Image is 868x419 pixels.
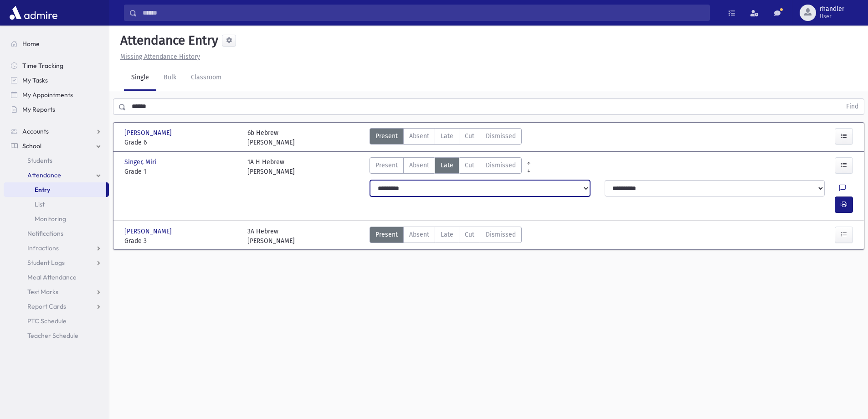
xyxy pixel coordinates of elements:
[465,230,474,239] span: Cut
[486,230,516,239] span: Dismissed
[4,73,109,88] a: My Tasks
[441,230,453,239] span: Late
[35,200,45,208] span: List
[4,124,109,139] a: Accounts
[370,157,522,176] div: AttTypes
[4,58,109,73] a: Time Tracking
[247,157,295,176] div: 1A H Hebrew [PERSON_NAME]
[22,91,73,99] span: My Appointments
[22,40,40,48] span: Home
[4,255,109,270] a: Student Logs
[124,157,158,167] span: Singer, Miri
[4,88,109,102] a: My Appointments
[370,128,522,147] div: AttTypes
[124,138,238,147] span: Grade 6
[4,328,109,343] a: Teacher Schedule
[35,215,66,223] span: Monitoring
[27,273,77,281] span: Meal Attendance
[4,285,109,299] a: Test Marks
[4,226,109,241] a: Notifications
[4,212,109,226] a: Monitoring
[375,131,398,141] span: Present
[4,168,109,182] a: Attendance
[441,131,453,141] span: Late
[117,33,218,48] h5: Attendance Entry
[22,127,49,135] span: Accounts
[124,236,238,246] span: Grade 3
[4,270,109,285] a: Meal Attendance
[409,230,429,239] span: Absent
[375,230,398,239] span: Present
[27,331,78,340] span: Teacher Schedule
[4,314,109,328] a: PTC Schedule
[124,65,156,91] a: Single
[4,139,109,153] a: School
[120,53,200,61] u: Missing Attendance History
[22,142,41,150] span: School
[441,160,453,170] span: Late
[4,299,109,314] a: Report Cards
[465,131,474,141] span: Cut
[156,65,184,91] a: Bulk
[370,227,522,246] div: AttTypes
[27,259,65,267] span: Student Logs
[4,102,109,117] a: My Reports
[4,197,109,212] a: List
[4,182,106,197] a: Entry
[486,160,516,170] span: Dismissed
[137,5,709,21] input: Search
[124,128,174,138] span: [PERSON_NAME]
[4,36,109,51] a: Home
[409,131,429,141] span: Absent
[409,160,429,170] span: Absent
[27,288,58,296] span: Test Marks
[465,160,474,170] span: Cut
[247,227,295,246] div: 3A Hebrew [PERSON_NAME]
[486,131,516,141] span: Dismissed
[35,186,50,194] span: Entry
[27,302,66,310] span: Report Cards
[820,5,844,13] span: rhandler
[27,317,67,325] span: PTC Schedule
[247,128,295,147] div: 6b Hebrew [PERSON_NAME]
[7,4,60,22] img: AdmirePro
[184,65,229,91] a: Classroom
[4,153,109,168] a: Students
[22,76,48,84] span: My Tasks
[27,156,52,165] span: Students
[124,167,238,176] span: Grade 1
[27,244,59,252] span: Infractions
[27,229,63,238] span: Notifications
[27,171,61,179] span: Attendance
[4,241,109,255] a: Infractions
[117,53,200,61] a: Missing Attendance History
[22,62,63,70] span: Time Tracking
[22,105,55,114] span: My Reports
[841,99,864,114] button: Find
[375,160,398,170] span: Present
[124,227,174,236] span: [PERSON_NAME]
[820,13,844,20] span: User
